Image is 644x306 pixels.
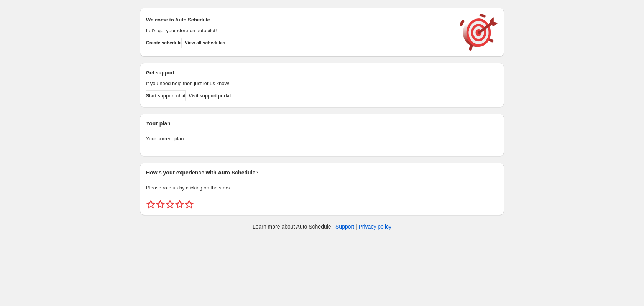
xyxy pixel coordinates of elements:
[146,184,498,192] p: Please rate us by clicking on the stars
[146,27,452,35] p: Let's get your store on autopilot!
[189,93,231,99] span: Visit support portal
[185,40,225,46] span: View all schedules
[146,69,452,77] h2: Get support
[146,93,186,99] span: Start support chat
[189,90,231,101] a: Visit support portal
[146,40,182,46] span: Create schedule
[146,80,452,87] p: If you need help then just let us know!
[146,38,182,48] button: Create schedule
[146,90,186,101] a: Start support chat
[185,38,225,48] button: View all schedules
[335,224,354,230] a: Support
[146,120,498,127] h2: Your plan
[359,224,392,230] a: Privacy policy
[146,169,498,176] h2: How's your experience with Auto Schedule?
[146,135,498,143] p: Your current plan:
[253,223,391,230] p: Learn more about Auto Schedule | |
[146,16,452,24] h2: Welcome to Auto Schedule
